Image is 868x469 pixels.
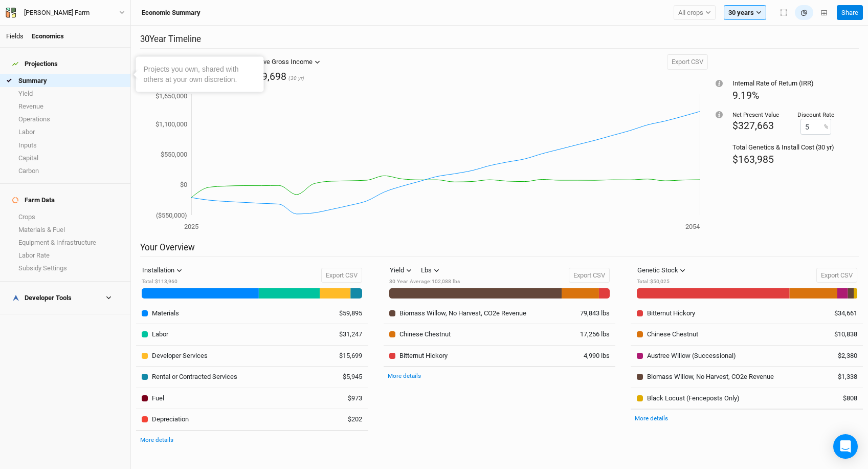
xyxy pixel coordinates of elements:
[569,324,616,345] td: 17,256 lbs
[24,8,90,18] div: Hopple Farm
[152,351,208,360] div: Developer Services
[388,372,421,379] a: More details
[288,75,304,82] span: (30 yr)
[816,367,863,388] td: $1,338
[833,434,858,459] div: Open Intercom Messenger
[322,345,368,367] td: $15,699
[152,415,189,424] div: Depreciation
[140,34,859,49] h2: 30 Year Timeline
[138,263,187,278] button: Installation
[569,268,610,283] button: Export CSV
[816,324,863,345] td: $10,838
[797,111,834,119] div: Discount Rate
[161,151,187,158] tspan: $550,000
[184,223,198,230] tspan: 2025
[152,330,168,339] div: Labor
[152,394,164,403] div: Fuel
[155,92,187,100] tspan: $1,650,000
[322,367,368,388] td: $5,945
[389,278,460,286] div: 30 Year Average : 102,088 lbs
[816,268,857,283] button: Export CSV
[385,263,416,278] button: Yield
[647,351,736,360] div: Austree Willow (Successional)
[399,351,448,360] div: Bitternut Hickory
[12,196,55,204] div: Farm Data
[637,265,678,275] div: Genetic Stock
[732,79,834,88] div: Internal Rate of Return (IRR)
[732,111,779,119] div: Net Present Value
[837,5,863,20] button: Share
[399,330,451,339] div: Chinese Chestnut
[156,211,187,219] tspan: ($550,000)
[238,57,313,67] div: Cumulative Gross Income
[715,110,724,119] div: Tooltip anchor
[816,345,863,367] td: $2,380
[816,388,863,409] td: $808
[674,5,716,20] button: All crops
[421,265,432,275] div: Lbs
[152,372,237,381] div: Rental or Contracted Services
[180,181,187,189] tspan: $0
[633,263,691,278] button: Genetic Stock
[322,324,368,345] td: $31,247
[637,278,691,286] div: Total : $50,025
[569,303,616,324] td: 79,843 lbs
[399,309,526,318] div: Biomass Willow, No Harvest, CO2e Revenue
[647,309,695,318] div: Bitternut Hickory
[155,120,187,128] tspan: $1,100,000
[800,119,831,135] input: 0
[12,294,72,302] div: Developer Tools
[140,436,173,443] a: More details
[647,372,774,381] div: Biomass Willow, No Harvest, CO2e Revenue
[635,415,668,422] a: More details
[235,54,323,70] button: Cumulative Gross Income
[667,54,708,70] button: Export CSV
[715,79,724,88] div: Tooltip anchor
[816,303,863,324] td: $34,661
[322,303,368,324] td: $59,895
[32,32,64,41] div: Economics
[142,265,174,275] div: Installation
[321,268,362,283] button: Export CSV
[678,8,703,18] span: All crops
[152,309,179,318] div: Materials
[24,8,90,18] div: [PERSON_NAME] Farm
[569,345,616,367] td: 4,990 lbs
[732,90,759,101] span: 9.19%
[416,263,444,278] button: Lbs
[146,54,200,70] button: Gross Income
[647,330,698,339] div: Chinese Chestnut
[140,242,859,257] h2: Your Overview
[685,223,700,230] tspan: 2054
[732,154,774,165] span: $163,985
[12,60,58,68] div: Projections
[724,5,766,20] button: 30 years
[732,143,834,152] div: Total Genetics & Install Cost (30 yr)
[322,388,368,409] td: $973
[322,409,368,431] td: $202
[142,9,201,17] h3: Economic Summary
[6,288,124,308] h4: Developer Tools
[142,278,187,286] div: Total : $113,960
[824,123,828,131] label: %
[6,32,24,40] a: Fields
[732,120,774,132] span: $327,663
[5,7,125,18] button: [PERSON_NAME] Farm
[144,65,256,84] div: Projects you own, shared with others at your own discretion.
[390,265,404,275] div: Yield
[647,394,740,403] div: Black Locust (Fenceposts Only)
